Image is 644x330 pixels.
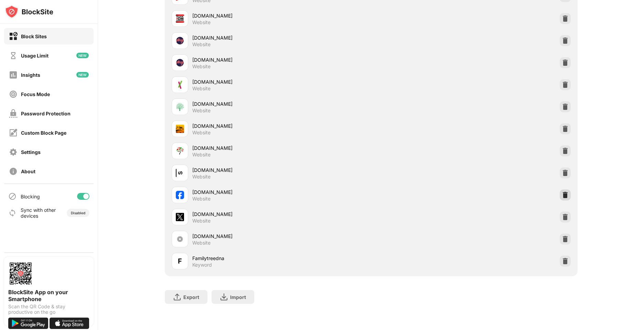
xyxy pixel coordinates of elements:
img: password-protection-off.svg [9,109,18,118]
div: Website [192,152,211,158]
img: blocking-icon.svg [8,192,17,200]
div: Website [192,240,211,246]
div: Website [192,218,211,224]
div: Insights [21,72,40,78]
img: block-on.svg [9,32,18,41]
div: Password Protection [21,111,71,116]
img: focus-off.svg [9,90,18,99]
div: Website [192,63,211,70]
div: Keyword [192,262,212,268]
div: BlockSite App on your Smartphone [8,289,89,302]
div: Usage Limit [21,53,49,59]
img: sync-icon.svg [8,209,17,217]
div: [DOMAIN_NAME] [192,166,371,174]
div: Settings [21,149,41,155]
img: favicons [176,59,184,67]
img: get-it-on-google-play.svg [8,318,48,329]
img: favicons [176,81,184,89]
img: favicons [176,235,184,243]
div: Website [192,107,211,114]
div: [DOMAIN_NAME] [192,78,371,85]
img: settings-off.svg [9,148,18,156]
img: favicons [176,191,184,199]
img: favicons [176,125,184,133]
div: [DOMAIN_NAME] [192,188,371,196]
div: Custom Block Page [21,130,66,136]
div: [DOMAIN_NAME] [192,34,371,41]
div: [DOMAIN_NAME] [192,144,371,152]
img: favicons [176,213,184,221]
div: Website [192,130,211,136]
img: favicons [176,14,184,23]
div: [DOMAIN_NAME] [192,100,371,107]
img: logo-blocksite.svg [5,5,53,19]
img: favicons [176,37,184,45]
div: [DOMAIN_NAME] [192,233,371,240]
img: new-icon.svg [76,72,89,78]
img: customize-block-page-off.svg [9,128,18,137]
div: Website [192,196,211,202]
div: Sync with other devices [21,207,56,219]
div: Website [192,85,211,92]
div: Website [192,19,211,25]
div: [DOMAIN_NAME] [192,210,371,218]
div: Familytreedna [192,255,371,262]
img: insights-off.svg [9,71,18,79]
div: Block Sites [21,33,47,39]
div: [DOMAIN_NAME] [192,56,371,63]
div: [DOMAIN_NAME] [192,122,371,130]
img: favicons [176,103,184,111]
img: time-usage-off.svg [9,51,18,60]
img: favicons [176,147,184,155]
img: about-off.svg [9,167,18,176]
div: Import [230,294,246,300]
div: Website [192,174,211,180]
div: About [21,168,35,174]
div: Blocking [21,194,40,199]
div: Disabled [71,211,85,215]
div: Scan the QR Code & stay productive on the go [8,304,89,315]
div: F [178,256,182,266]
div: Focus Mode [21,91,50,97]
img: download-on-the-app-store.svg [50,318,89,329]
div: Export [183,294,199,300]
div: Website [192,41,211,48]
div: [DOMAIN_NAME] [192,12,371,19]
img: new-icon.svg [76,53,89,58]
img: options-page-qr-code.png [8,261,33,286]
img: favicons [176,169,184,177]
